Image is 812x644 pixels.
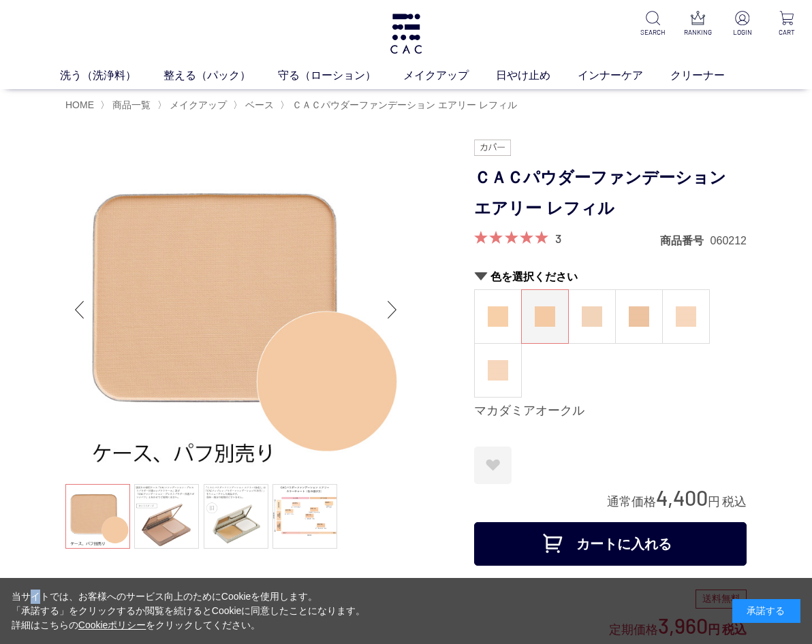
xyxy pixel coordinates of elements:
[78,619,146,630] a: Cookieポリシー
[569,290,615,343] a: ヘーゼルオークル
[662,289,710,344] dl: ピーチアイボリー
[290,99,517,110] a: ＣＡＣパウダーファンデーション エアリー レフィル
[656,485,708,510] span: 4,400
[578,67,670,84] a: インナーケア
[772,27,801,37] p: CART
[475,344,521,397] a: ピーチベージュ
[728,11,757,37] a: LOGIN
[676,306,696,327] img: ピーチアイボリー
[12,590,366,632] div: 当サイトでは、お客様へのサービス向上のためにCookieを使用します。 「承諾する」をクリックするか閲覧を続けるとCookieに同意したことになります。 詳細はこちらの をクリックしてください。
[708,495,720,509] span: 円
[732,599,800,623] div: 承諾する
[292,99,517,110] span: ＣＡＣパウダーファンデーション エアリー レフィル
[710,234,747,248] dd: 060212
[379,283,406,337] div: Next slide
[163,67,278,84] a: 整える（パック）
[170,99,227,110] span: メイクアップ
[488,306,508,327] img: ココナッツオークル
[616,290,662,343] a: アーモンドオークル
[65,283,93,337] div: Previous slide
[663,290,709,343] a: ピーチアイボリー
[582,306,602,327] img: ヘーゼルオークル
[280,99,520,112] li: 〉
[403,67,496,84] a: メイクアップ
[65,140,406,480] img: ＣＡＣパウダーファンデーション エアリー レフィル マカダミアオークル
[243,99,274,110] a: ベース
[65,99,94,110] a: HOME
[474,163,747,224] h1: ＣＡＣパウダーファンデーション エアリー レフィル
[475,290,521,343] a: ココナッツオークル
[157,99,230,112] li: 〉
[772,11,801,37] a: CART
[474,270,747,284] h2: 色を選択ください
[660,234,710,248] dt: 商品番号
[496,67,578,84] a: 日やけ止め
[60,67,163,84] a: 洗う（洗浄料）
[555,231,561,246] a: 3
[100,99,154,112] li: 〉
[535,306,555,327] img: マカダミアオークル
[474,289,522,344] dl: ココナッツオークル
[670,67,752,84] a: クリーナー
[474,343,522,398] dl: ピーチベージュ
[245,99,274,110] span: ベース
[607,495,656,509] span: 通常価格
[683,11,712,37] a: RANKING
[722,495,747,509] span: 税込
[233,99,277,112] li: 〉
[167,99,227,110] a: メイクアップ
[278,67,403,84] a: 守る（ローション）
[521,289,569,344] dl: マカダミアオークル
[728,27,757,37] p: LOGIN
[615,289,663,344] dl: アーモンドオークル
[639,27,668,37] p: SEARCH
[629,306,649,327] img: アーモンドオークル
[388,14,424,54] img: logo
[474,403,747,419] div: マカダミアオークル
[639,11,668,37] a: SEARCH
[683,27,712,37] p: RANKING
[488,360,508,381] img: ピーチベージュ
[112,99,151,110] span: 商品一覧
[110,99,151,110] a: 商品一覧
[474,140,511,156] img: カバー
[568,289,616,344] dl: ヘーゼルオークル
[474,522,747,566] button: カートに入れる
[474,447,512,484] a: お気に入りに登録する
